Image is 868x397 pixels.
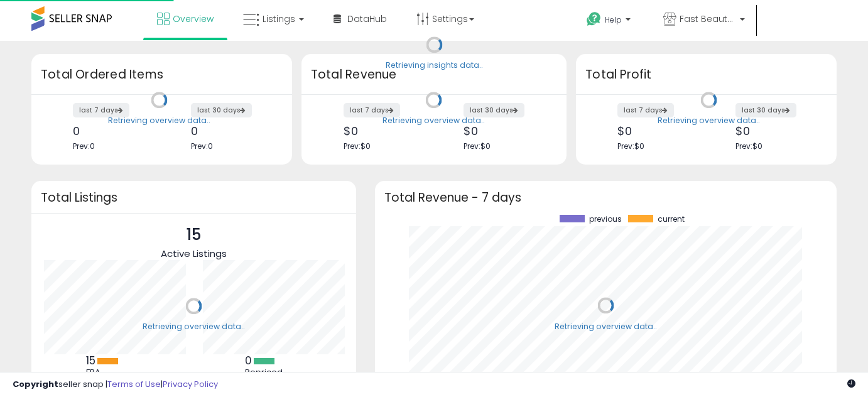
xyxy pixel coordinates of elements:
[680,13,736,25] span: Fast Beauty ([GEOGRAPHIC_DATA])
[173,13,214,25] span: Overview
[586,11,602,27] i: Get Help
[347,13,387,25] span: DataHub
[108,116,210,127] div: Retrieving overview data..
[13,378,58,390] strong: Copyright
[577,2,643,41] a: Help
[143,322,245,333] div: Retrieving overview data..
[13,379,218,391] div: seller snap | |
[555,321,657,332] div: Retrieving overview data..
[382,116,485,127] div: Retrieving overview data..
[263,13,295,25] span: Listings
[605,14,622,25] span: Help
[658,116,760,127] div: Retrieving overview data..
